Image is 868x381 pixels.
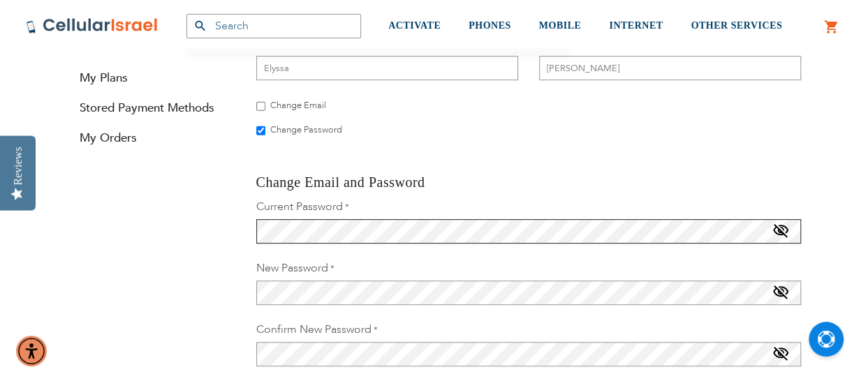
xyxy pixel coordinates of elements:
h3: Change Email and Password [256,173,801,192]
span: MOBILE [539,20,582,31]
span: INTERNET [609,20,663,31]
input: First Name [256,56,518,80]
span: PHONES [469,20,511,31]
span: Change Password [270,124,342,136]
input: Change Email [256,99,265,113]
div: Accessibility Menu [16,336,47,366]
input: Search [186,14,361,38]
span: ACTIVATE [388,20,441,31]
a: My Plans [68,70,235,86]
span: Change Email [270,99,326,112]
a: Stored Payment Methods [68,100,235,116]
input: Change Password [256,124,265,137]
img: Cellular Israel Logo [26,17,159,34]
input: Last Name [539,56,801,80]
a: My Orders [68,130,235,146]
span: New Password [256,260,328,276]
span: Confirm New Password [256,322,372,337]
span: Current Password [256,199,343,214]
span: OTHER SERVICES [691,20,782,31]
div: Reviews [12,147,24,185]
